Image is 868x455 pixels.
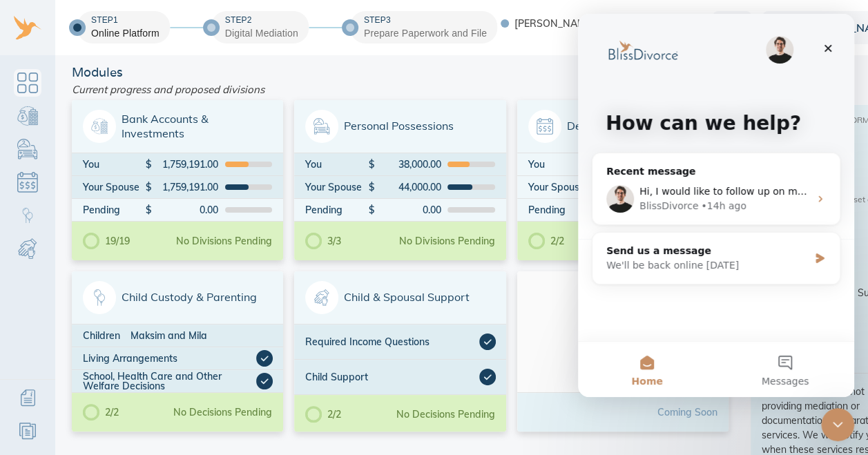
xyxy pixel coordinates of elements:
div: Send us a message [28,230,231,244]
div: No Decisions Pending [396,409,495,419]
div: 2/2 [305,406,341,423]
div: Your Spouse [83,182,146,192]
div: Send us a messageWe'll be back online [DATE] [14,218,262,271]
a: Debts and Other ObligationsYou$0.00Your Spouse$0.00Pending$0.002/2No Divisions Pending [517,100,729,260]
div: $ [369,205,376,215]
a: Bank Accounts & Investments [14,102,41,130]
div: 19/19 [83,233,130,249]
div: 3/3 [305,233,341,249]
span: Home [528,304,717,359]
span: [PERSON_NAME] has joined BlissDivorce [514,19,702,28]
div: 44,000.00 [375,182,441,192]
a: Child Custody & ParentingChildrenMaksim and MilaLiving ArrangementsSchool, Health Care and Other ... [72,271,283,432]
div: $ [146,205,153,215]
div: 2/2 [528,233,564,249]
div: Step 2 [225,14,298,26]
div: Current progress and proposed divisions [66,79,734,100]
div: School, Health Care and Other Welfare Decisions [83,371,256,391]
a: Dashboard [14,69,41,97]
div: 0.00 [153,205,218,215]
div: Your Spouse [305,182,368,192]
div: 1,759,191.00 [153,182,218,192]
div: Living Arrangements [83,350,256,367]
div: • 14h ago [123,185,168,200]
div: No Decisions Pending [173,407,272,417]
div: No Divisions Pending [399,236,495,246]
div: Child Support [305,369,479,385]
div: You [528,159,591,169]
span: Debts and Other Obligations [528,110,717,143]
div: Coming Soon [657,407,717,417]
button: Messages [138,328,276,383]
span: Child & Spousal Support [305,281,494,314]
iframe: Intercom live chat [821,408,854,441]
span: Messages [184,362,231,372]
a: Child & Spousal SupportRequired Income QuestionsChild Support2/2No Decisions Pending [294,271,505,432]
a: Resources [14,417,41,445]
a: Personal PossessionsYou$38,000.00Your Spouse$44,000.00Pending$0.003/3No Divisions Pending [294,100,505,260]
div: You [305,159,368,169]
div: Pending [83,205,146,215]
div: Prepare Paperwork and File [364,26,487,40]
a: Additional Information [14,384,41,412]
div: Children [83,331,131,340]
div: 0.00 [375,205,441,215]
div: You [83,159,146,169]
div: Close [238,22,262,47]
div: Your Spouse [528,182,591,192]
div: Step 3 [364,14,487,26]
div: We'll be back online [DATE] [28,244,231,259]
a: Child Custody & Parenting [14,202,41,229]
div: BlissDivorce [61,185,120,200]
div: Step 1 [91,14,160,26]
div: Pending [528,205,591,215]
div: $ [146,159,153,169]
div: Modules [66,66,734,79]
span: Child Custody & Parenting [83,281,272,314]
iframe: Intercom live chat [578,14,854,397]
a: Debts & Obligations [14,168,41,196]
a: Bank Accounts & InvestmentsYou$1,759,191.00Your Spouse$1,759,191.00Pending$0.0019/19No Divisions ... [72,100,283,260]
span: Hi, I would like to follow up on my message about unlocking the Key Dates section. Can it be unlo... [61,172,652,183]
a: Child & Spousal Support [14,235,41,262]
span: Home [53,362,84,372]
a: HomeComing Soon [517,271,729,432]
div: $ [146,182,153,192]
a: Personal Possessions [14,135,41,163]
span: Personal Possessions [305,110,494,143]
div: 2/2 [83,404,119,420]
div: Pending [305,205,368,215]
span: Bank Accounts & Investments [83,110,272,143]
div: 1,759,191.00 [153,159,218,169]
div: $ [369,159,376,169]
div: Digital Mediation [225,26,298,40]
div: 38,000.00 [375,159,441,169]
div: Online Platform [91,26,160,40]
div: No Divisions Pending [176,236,272,246]
div: $ [369,182,376,192]
div: Maksim and Mila [131,331,273,340]
div: Required Income Questions [305,333,479,350]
